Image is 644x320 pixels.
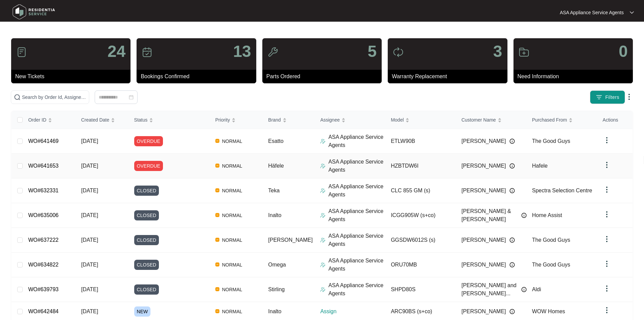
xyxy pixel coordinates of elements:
[134,161,163,171] span: OVERDUE
[81,138,98,144] span: [DATE]
[532,138,570,144] span: The Good Guys
[328,183,385,199] p: ASA Appliance Service Agents
[76,111,129,129] th: Created Date
[509,163,515,169] img: Info icon
[393,47,404,58] img: icon
[385,203,456,228] td: ICGG905W (s+co)
[134,186,159,196] span: CLOSED
[81,188,98,193] span: [DATE]
[461,162,506,170] span: [PERSON_NAME]
[518,72,633,81] p: Need Information
[28,262,58,268] a: WO#634822
[461,137,506,145] span: [PERSON_NAME]
[532,308,565,314] span: WOW Homes
[560,9,624,16] p: ASA Appliance Service Agents
[328,133,385,149] p: ASA Appliance Service Agents
[22,93,86,101] input: Search by Order Id, Assignee Name, Customer Name, Brand and Model
[28,116,46,124] span: Order ID
[519,47,529,58] img: icon
[320,213,326,218] img: Assigner Icon
[215,309,219,313] img: Vercel Logo
[267,47,278,58] img: icon
[268,116,281,124] span: Brand
[320,262,326,268] img: Assigner Icon
[532,212,562,218] span: Home Assist
[603,235,611,243] img: dropdown arrow
[532,262,570,268] span: The Good Guys
[521,213,527,218] img: Info icon
[509,309,515,314] img: Info icon
[219,285,245,294] span: NORMAL
[328,207,385,223] p: ASA Appliance Service Agents
[603,186,611,194] img: dropdown arrow
[141,72,256,81] p: Bookings Confirmed
[215,139,219,143] img: Vercel Logo
[219,162,245,170] span: NORMAL
[493,43,502,60] p: 3
[509,138,515,144] img: Info icon
[521,287,527,292] img: Info icon
[605,94,619,101] span: Filters
[263,111,315,129] th: Brand
[532,163,548,169] span: Hafele
[134,306,151,317] span: NEW
[134,116,148,124] span: Status
[367,43,377,60] p: 5
[28,308,58,314] a: WO#642484
[81,116,109,124] span: Created Date
[320,138,326,144] img: Assigner Icon
[28,138,58,144] a: WO#641469
[320,287,326,292] img: Assigner Icon
[461,281,518,298] span: [PERSON_NAME] and [PERSON_NAME]...
[215,164,219,168] img: Vercel Logo
[385,178,456,203] td: CLC 855 GM (s)
[14,94,21,101] img: search-icon
[532,116,567,124] span: Purchased From
[532,188,592,193] span: Spectra Selection Centre
[268,138,283,144] span: Esatto
[461,261,506,269] span: [PERSON_NAME]
[461,307,506,316] span: [PERSON_NAME]
[268,163,284,169] span: Häfele
[134,210,159,220] span: CLOSED
[81,237,98,243] span: [DATE]
[461,236,506,244] span: [PERSON_NAME]
[215,116,230,124] span: Priority
[603,260,611,268] img: dropdown arrow
[134,284,159,295] span: CLOSED
[219,187,245,195] span: NORMAL
[328,257,385,273] p: ASA Appliance Service Agents
[215,287,219,291] img: Vercel Logo
[328,158,385,174] p: ASA Appliance Service Agents
[603,306,611,314] img: dropdown arrow
[385,228,456,253] td: GGSDW6012S (s)
[509,237,515,243] img: Info icon
[596,94,602,101] img: filter icon
[28,237,58,243] a: WO#637222
[328,232,385,248] p: ASA Appliance Service Agents
[392,72,507,81] p: Warranty Replacement
[129,111,210,129] th: Status
[320,307,385,316] p: Assign
[532,286,541,292] span: Aldi
[28,188,58,193] a: WO#632331
[456,111,527,129] th: Customer Name
[134,260,159,270] span: CLOSED
[219,307,245,316] span: NORMAL
[219,261,245,269] span: NORMAL
[461,187,506,195] span: [PERSON_NAME]
[28,286,58,292] a: WO#639793
[461,116,496,124] span: Customer Name
[15,72,130,81] p: New Tickets
[603,210,611,218] img: dropdown arrow
[28,163,58,169] a: WO#641653
[134,235,159,245] span: CLOSED
[81,262,98,268] span: [DATE]
[142,47,152,58] img: icon
[597,111,633,129] th: Actions
[328,281,385,298] p: ASA Appliance Service Agents
[630,11,634,14] img: dropdown arrow
[219,137,245,145] span: NORMAL
[320,188,326,193] img: Assigner Icon
[315,111,385,129] th: Assignee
